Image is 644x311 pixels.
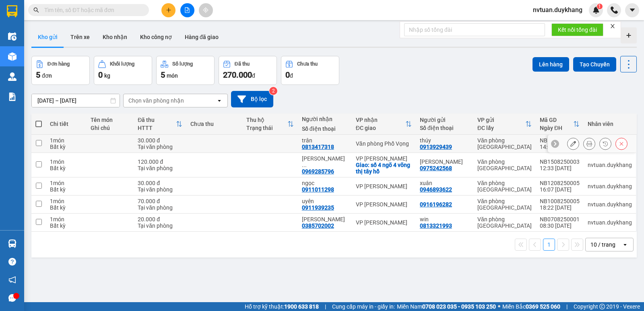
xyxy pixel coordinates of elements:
[540,180,580,186] div: NB1208250005
[420,186,452,193] div: 0946893622
[622,241,628,248] svg: open
[567,138,579,150] div: Sửa đơn hàng
[473,113,536,135] th: Toggle SortBy
[302,162,307,168] span: ...
[356,201,412,208] div: VP [PERSON_NAME]
[8,32,17,41] img: warehouse-icon
[138,137,182,144] div: 30.000 đ
[31,27,64,47] button: Kho gửi
[7,5,17,17] img: logo-vxr
[420,117,469,123] div: Người gửi
[231,91,273,107] button: Bộ lọc
[138,198,182,204] div: 70.000 đ
[611,6,618,14] img: phone-icon
[138,204,182,211] div: Tại văn phòng
[50,165,83,171] div: Bất kỳ
[8,93,17,101] img: solution-icon
[281,56,339,85] button: Chưa thu0đ
[172,61,193,67] div: Số lượng
[420,125,469,131] div: Số điện thoại
[223,70,252,80] span: 270.000
[269,87,277,95] sup: 2
[420,144,452,150] div: 0913929439
[45,20,183,30] li: Số 2 [PERSON_NAME], [GEOGRAPHIC_DATA]
[76,41,151,51] b: Gửi khách hàng
[420,137,469,144] div: thúy
[420,180,469,186] div: xuân
[540,117,573,123] div: Mã GD
[356,140,412,147] div: Văn phòng Phố Vọng
[8,239,17,248] img: warehouse-icon
[540,204,580,211] div: 18:22 [DATE]
[50,144,83,150] div: Bất kỳ
[50,121,83,127] div: Chi tiết
[8,52,17,61] img: warehouse-icon
[332,302,395,311] span: Cung cấp máy in - giấy in:
[50,198,83,204] div: 1 món
[128,97,184,105] div: Chọn văn phòng nhận
[216,97,223,104] svg: open
[566,302,568,311] span: |
[138,186,182,193] div: Tại văn phòng
[50,137,83,144] div: 1 món
[138,117,176,123] div: Đã thu
[540,165,580,171] div: 12:33 [DATE]
[65,9,162,19] b: Duy Khang Limousine
[167,72,178,79] span: món
[598,4,601,9] span: 1
[10,10,50,50] img: logo.jpg
[533,57,569,72] button: Lên hàng
[540,186,580,193] div: 16:07 [DATE]
[8,294,16,302] span: message
[290,72,293,79] span: đ
[397,302,496,311] span: Miền Nam
[50,186,83,193] div: Bất kỳ
[134,113,186,135] th: Toggle SortBy
[31,56,90,85] button: Đơn hàng5đơn
[246,117,287,123] div: Thu hộ
[178,27,225,47] button: Hàng đã giao
[50,216,83,222] div: 1 món
[558,25,597,34] span: Kết nối tổng đài
[203,7,208,13] span: aim
[246,125,287,131] div: Trạng thái
[91,117,130,123] div: Tên món
[138,180,182,186] div: 30.000 đ
[44,6,139,14] input: Tìm tên, số ĐT hoặc mã đơn
[36,70,40,80] span: 5
[8,258,16,266] span: question-circle
[91,125,130,131] div: Ghi chú
[50,180,83,186] div: 1 món
[356,183,412,189] div: VP [PERSON_NAME]
[588,201,632,208] div: nvtuan.duykhang
[540,159,580,165] div: NB1508250003
[252,72,255,79] span: đ
[420,216,469,222] div: win
[8,72,17,81] img: warehouse-icon
[540,222,580,229] div: 08:30 [DATE]
[302,155,348,168] div: Đinh Thị Ngọc Thủy
[302,186,334,193] div: 0911011298
[297,61,318,67] div: Chưa thu
[242,113,298,135] th: Toggle SortBy
[302,222,334,229] div: 0385702002
[42,72,52,79] span: đơn
[138,125,176,131] div: HTTT
[302,180,348,186] div: ngọc
[540,137,580,144] div: NB1508250004
[477,198,532,211] div: Văn phòng [GEOGRAPHIC_DATA]
[138,222,182,229] div: Tại văn phòng
[64,27,96,47] button: Trên xe
[526,5,589,15] span: nvtuan.duykhang
[526,303,560,310] strong: 0369 525 060
[356,117,405,123] div: VP nhận
[45,30,183,40] li: Hotline: 19003086
[184,7,190,13] span: file-add
[540,216,580,222] div: NB0708250001
[590,241,615,249] div: 10 / trang
[110,61,134,67] div: Khối lượng
[50,204,83,211] div: Bất kỳ
[32,94,120,107] input: Select a date range.
[180,3,194,17] button: file-add
[50,222,83,229] div: Bất kỳ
